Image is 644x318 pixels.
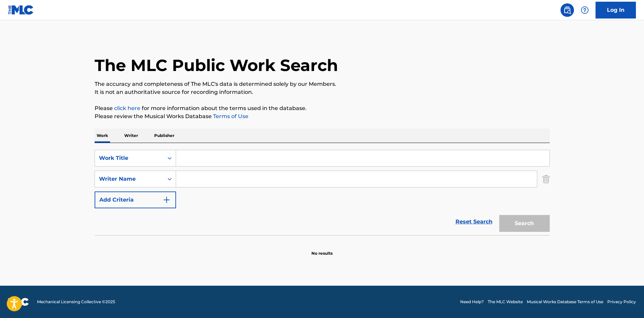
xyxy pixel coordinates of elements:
[578,3,591,17] div: Help
[114,105,140,111] a: click here
[37,299,115,305] span: Mechanical Licensing Collective © 2025
[563,6,571,14] img: search
[99,175,160,183] div: Writer Name
[152,129,176,143] p: Publisher
[95,112,550,120] p: Please review the Musical Works Database
[95,88,550,96] p: It is not an authoritative source for recording information.
[542,171,550,187] img: Delete Criterion
[212,113,248,119] a: Terms of Use
[95,150,550,235] form: Search Form
[596,2,636,19] a: Log In
[95,55,338,75] h1: The MLC Public Work Search
[561,3,574,17] a: Public Search
[8,5,34,15] img: MLC Logo
[527,299,603,305] a: Musical Works Database Terms of Use
[95,104,550,112] p: Please for more information about the terms used in the database.
[581,6,589,14] img: help
[95,129,110,143] p: Work
[452,214,496,229] a: Reset Search
[460,299,484,305] a: Need Help?
[311,242,333,256] p: No results
[99,154,160,162] div: Work Title
[95,191,176,208] button: Add Criteria
[163,196,171,204] img: 9d2ae6d4665cec9f34b9.svg
[488,299,523,305] a: The MLC Website
[607,299,636,305] a: Privacy Policy
[8,298,29,306] img: logo
[122,129,140,143] p: Writer
[95,80,550,88] p: The accuracy and completeness of The MLC's data is determined solely by our Members.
